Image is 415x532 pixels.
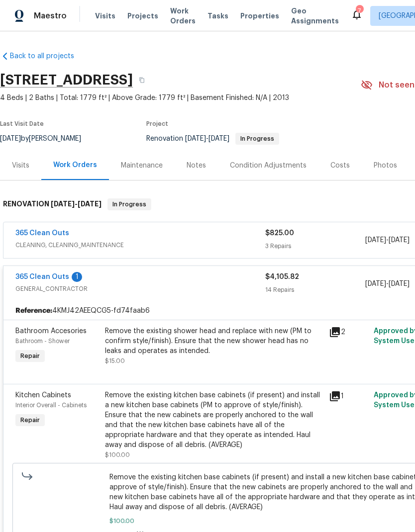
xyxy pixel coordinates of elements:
span: Repair [16,351,44,361]
div: 1 [329,390,368,402]
span: Projects [127,11,158,21]
div: 2 [329,326,368,338]
div: 3 Repairs [265,241,365,251]
div: 1 [72,272,82,282]
span: $4,105.82 [265,273,299,280]
span: [DATE] [365,237,386,244]
span: Tasks [207,12,228,19]
span: GENERAL_CONTRACTOR [15,284,265,294]
span: [DATE] [185,135,206,142]
span: CLEANING, CLEANING_MAINTENANCE [15,240,265,250]
span: Bathroom - Shower [15,338,70,344]
div: 14 Repairs [265,285,365,295]
div: Remove the existing kitchen base cabinets (if present) and install a new kitchen base cabinets (P... [105,390,323,450]
span: [DATE] [389,237,410,244]
span: Interior Overall - Cabinets [15,402,87,408]
span: Properties [240,11,279,21]
div: Remove the existing shower head and replace with new (PM to confirm style/finish). Ensure that th... [105,326,323,356]
span: In Progress [236,136,278,142]
span: Work Orders [170,6,196,26]
span: - [365,235,410,245]
span: $100.00 [105,452,130,458]
span: [DATE] [365,280,386,287]
div: Notes [187,161,206,171]
span: [DATE] [208,135,229,142]
button: Copy Address [133,71,151,89]
span: Project [146,121,168,127]
span: Maestro [34,11,67,21]
span: - [185,135,229,142]
span: Kitchen Cabinets [15,392,71,399]
span: [DATE] [389,280,410,287]
b: Reference: [15,306,52,316]
span: $825.00 [265,230,294,237]
a: 365 Clean Outs [15,273,69,280]
div: Costs [330,161,350,171]
span: Bathroom Accesories [15,328,87,335]
div: Photos [374,161,397,171]
span: Renovation [146,135,279,142]
div: Condition Adjustments [230,161,307,171]
div: 7 [356,6,363,16]
div: Visits [12,161,29,171]
span: [DATE] [51,200,75,207]
a: 365 Clean Outs [15,230,69,237]
span: Visits [95,11,115,21]
span: Repair [16,415,44,425]
span: Geo Assignments [291,6,339,26]
div: Maintenance [121,161,163,171]
span: - [365,279,410,289]
h6: RENOVATION [3,198,102,210]
span: [DATE] [78,200,102,207]
div: Work Orders [53,160,97,170]
span: In Progress [108,199,150,209]
span: - [51,200,102,207]
span: $15.00 [105,358,125,364]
